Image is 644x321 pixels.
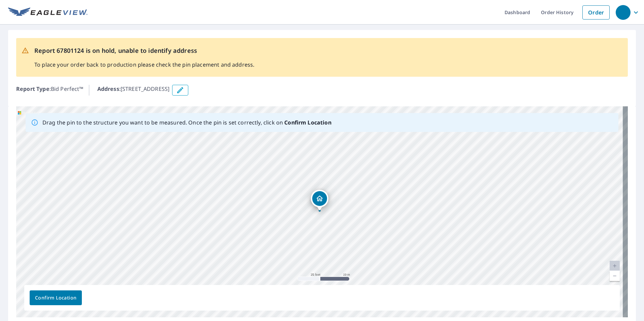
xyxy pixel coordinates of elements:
[284,119,331,126] b: Confirm Location
[610,271,620,281] a: Current Level 20, Zoom Out
[610,261,620,271] a: Current Level 20, Zoom In Disabled
[97,85,119,93] b: Address
[42,118,331,127] p: Drag the pin to the structure you want to be measured. Once the pin is set correctly, click on
[35,294,76,302] span: Confirm Location
[97,85,170,96] p: : [STREET_ADDRESS]
[311,190,328,211] div: Dropped pin, building 1, Residential property, 1707 NE 76th St Gladstone, MO 64118
[8,7,88,17] img: EV Logo
[30,290,82,305] button: Confirm Location
[16,85,84,96] p: : Bid Perfect™
[34,61,254,69] p: To place your order back to production please check the pin placement and address.
[582,5,610,20] a: Order
[34,46,254,55] p: Report 67801124 is on hold, unable to identify address
[16,85,50,93] b: Report Type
